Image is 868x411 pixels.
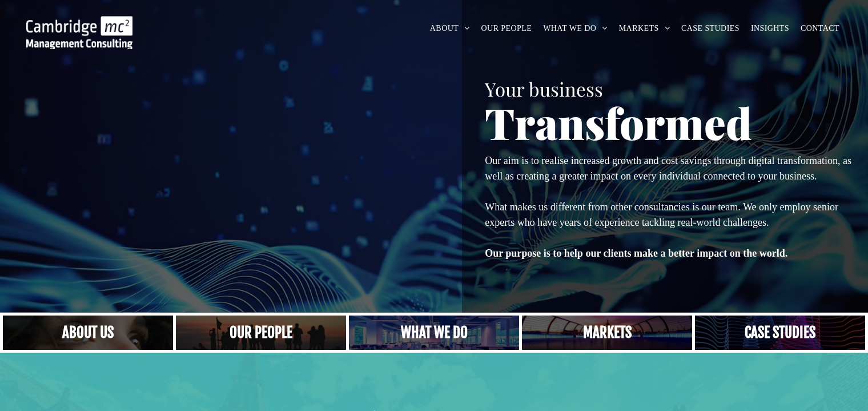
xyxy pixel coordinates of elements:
span: Your business [485,76,603,101]
strong: Our purpose is to help our clients make a better impact on the world. [485,248,787,259]
span: Transformed [485,94,752,151]
a: A yoga teacher lifting his whole body off the ground in the peacock pose [349,316,519,350]
a: MARKETS [613,19,676,37]
span: Our aim is to realise increased growth and cost savings through digital transformation, as well a... [485,155,851,182]
a: CASE STUDIES [676,19,745,37]
a: ABOUT [424,19,476,37]
a: A crowd in silhouette at sunset, on a rise or lookout point [176,316,346,350]
a: OUR PEOPLE [476,19,538,37]
a: CONTACT [795,19,845,37]
span: What makes us different from other consultancies is our team. We only employ senior experts who h... [485,201,838,228]
a: WHAT WE DO [537,19,613,37]
img: Go to Homepage [26,16,132,49]
a: INSIGHTS [745,19,795,37]
a: Close up of woman's face, centered on her eyes [3,316,173,350]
